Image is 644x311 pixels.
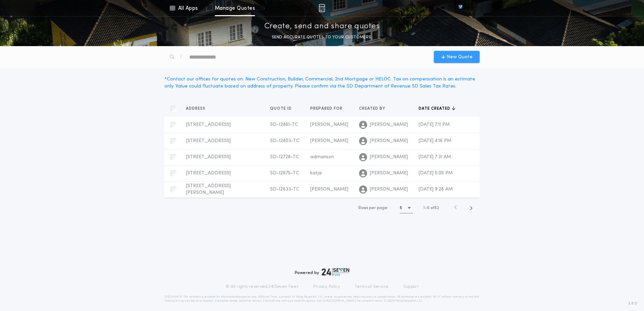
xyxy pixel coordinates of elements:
[370,170,408,177] span: [PERSON_NAME]
[430,205,439,211] span: of 52
[270,187,299,192] span: SD-12633-TC
[186,106,207,111] span: Address
[419,187,453,192] span: [DATE] 9:28 AM
[400,203,413,213] button: 5
[164,295,480,303] p: DISCLAIMER: This estimate is provided for informational purposes only. 24|Seven Fees, a product o...
[434,51,480,63] button: New Quote
[186,171,231,176] span: [STREET_ADDRESS]
[270,171,299,176] span: SD-12675-TC
[270,122,298,127] span: SD-12861-TC
[400,205,402,211] h1: 5
[164,76,480,90] div: * Contact our offices for quotes on: New Construction, Builder, Commercial, 2nd Mortgage or HELOC...
[186,154,231,160] span: [STREET_ADDRESS]
[370,186,408,193] span: [PERSON_NAME]
[322,268,349,276] img: logo
[355,284,388,289] a: Terms of Service
[270,106,293,111] span: Quote ID
[359,106,387,111] span: Created by
[419,138,451,143] span: [DATE] 4:16 PM
[186,183,231,195] span: [STREET_ADDRESS][PERSON_NAME]
[264,21,380,32] p: Create, send and share quotes
[628,301,637,307] span: 3.8.0
[272,34,372,41] p: SEND ACCURATE QUOTES TO YOUR CUSTOMERS.
[226,284,298,289] p: © All rights reserved. 24|Seven Fees
[403,284,418,289] a: Support
[310,171,322,176] span: katja
[310,138,348,143] span: [PERSON_NAME]
[419,105,455,112] button: Date created
[310,154,334,160] span: admanson
[310,122,348,127] span: [PERSON_NAME]
[295,268,349,276] div: Powered by
[419,154,451,160] span: [DATE] 7:31 AM
[310,106,344,111] span: Prepared for
[359,105,390,112] button: Created by
[319,4,325,12] img: img
[310,187,348,192] span: [PERSON_NAME]
[186,122,231,127] span: [STREET_ADDRESS]
[186,138,231,143] span: [STREET_ADDRESS]
[370,122,408,128] span: [PERSON_NAME]
[270,138,299,143] span: SD-12803-TC
[358,206,388,210] span: Rows per page:
[427,206,429,210] span: 5
[419,171,453,176] span: [DATE] 5:05 PM
[270,105,297,112] button: Quote ID
[370,154,408,161] span: [PERSON_NAME]
[370,138,408,144] span: [PERSON_NAME]
[446,5,475,11] img: vs-icon
[313,284,340,289] a: Privacy Policy
[447,54,473,61] span: New Quote
[423,206,425,210] span: 1
[419,106,452,111] span: Date created
[186,105,211,112] button: Address
[270,154,299,160] span: SD-12728-TC
[419,122,450,127] span: [DATE] 7:11 PM
[323,300,356,302] a: [URL][DOMAIN_NAME]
